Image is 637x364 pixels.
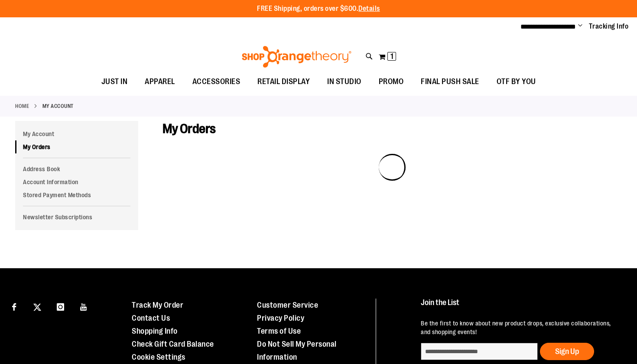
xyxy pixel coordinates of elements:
[15,127,138,140] a: My Account
[145,72,175,91] span: APPAREL
[257,314,304,322] a: Privacy Policy
[370,72,413,92] a: PROMO
[379,72,404,91] span: PROMO
[421,299,620,315] h4: Join the List
[132,314,170,322] a: Contact Us
[327,72,361,91] span: IN STUDIO
[15,140,138,153] a: My Orders
[540,343,594,360] button: Sign Up
[184,72,249,92] a: ACCESSORIES
[555,347,579,356] span: Sign Up
[15,211,138,224] a: Newsletter Subscriptions
[6,299,22,314] a: Visit our Facebook page
[53,299,68,314] a: Visit our Instagram page
[101,72,128,91] span: JUST IN
[15,188,138,201] a: Stored Payment Methods
[257,72,310,91] span: RETAIL DISPLAY
[15,102,29,110] a: Home
[488,72,545,92] a: OTF BY YOU
[240,46,353,68] img: Shop Orangetheory
[132,353,185,361] a: Cookie Settings
[30,299,45,314] a: Visit our X page
[15,175,138,188] a: Account Information
[257,327,301,335] a: Terms of Use
[257,4,380,14] p: FREE Shipping, orders over $600.
[390,52,393,61] span: 1
[132,301,183,309] a: Track My Order
[132,327,178,335] a: Shopping Info
[76,299,91,314] a: Visit our Youtube page
[132,340,214,348] a: Check Gift Card Balance
[93,72,136,92] a: JUST IN
[42,102,74,110] strong: My Account
[257,340,337,361] a: Do Not Sell My Personal Information
[136,72,184,92] a: APPAREL
[421,72,479,91] span: FINAL PUSH SALE
[578,22,582,31] button: Account menu
[249,72,318,92] a: RETAIL DISPLAY
[421,343,538,360] input: enter email
[257,301,318,309] a: Customer Service
[318,72,370,92] a: IN STUDIO
[421,319,620,336] p: Be the first to know about new product drops, exclusive collaborations, and shopping events!
[15,162,138,175] a: Address Book
[192,72,240,91] span: ACCESSORIES
[412,72,488,92] a: FINAL PUSH SALE
[358,5,380,13] a: Details
[162,121,216,136] span: My Orders
[33,303,41,311] img: Twitter
[589,22,629,31] a: Tracking Info
[497,72,536,91] span: OTF BY YOU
